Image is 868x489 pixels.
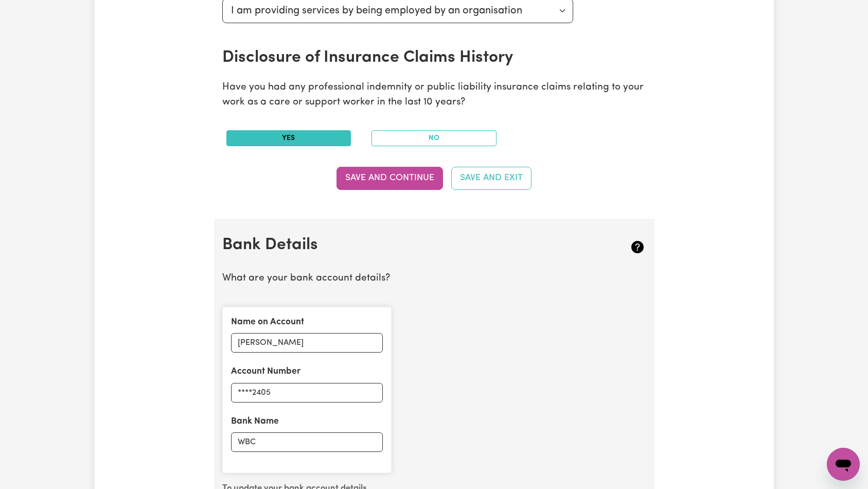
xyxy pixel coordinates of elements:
[222,48,576,67] h2: Disclosure of Insurance Claims History
[231,383,383,403] input: e.g. 000123456
[231,333,383,353] input: Holly Peers
[231,316,304,329] label: Name on Account
[231,365,300,378] label: Account Number
[226,130,351,146] button: Yes
[231,415,279,428] label: Bank Name
[451,167,532,189] button: Save and Exit
[336,167,443,189] button: Save and Continue
[222,271,646,286] p: What are your bank account details?
[827,448,860,481] iframe: Button to launch messaging window
[371,130,497,146] button: No
[222,80,646,110] p: Have you had any professional indemnity or public liability insurance claims relating to your wor...
[222,235,576,255] h2: Bank Details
